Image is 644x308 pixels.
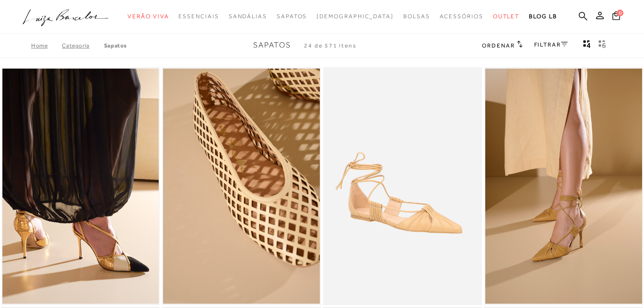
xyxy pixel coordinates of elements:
[163,69,320,304] img: SAPATILHA EM COURO BAUNILHA VAZADA
[128,8,169,25] a: noSubCategoriesText
[529,13,557,20] span: BLOG LB
[304,42,357,49] span: 24 de 571 itens
[2,69,159,304] a: SCARPIN SLINGBACK SALTO FINO ALTO EM COURO MULTICOR DEBRUM DOURADO SCARPIN SLINGBACK SALTO FINO A...
[324,69,481,304] a: SAPATILHA EM COURO BEGE AREIA COM AMARRAÇÃO SAPATILHA EM COURO BEGE AREIA COM AMARRAÇÃO
[596,39,609,52] button: gridText6Desc
[2,69,159,304] img: SCARPIN SLINGBACK SALTO FINO ALTO EM COURO MULTICOR DEBRUM DOURADO
[316,13,394,20] span: [DEMOGRAPHIC_DATA]
[485,69,642,304] img: SCARPIN SALTO ALTO EM COURO BEGE AREIA COM AMARRAÇÃO
[609,11,623,24] button: 0
[617,10,623,16] span: 0
[324,69,481,304] img: SAPATILHA EM COURO BEGE AREIA COM AMARRAÇÃO
[163,69,320,304] a: SAPATILHA EM COURO BAUNILHA VAZADA SAPATILHA EM COURO BAUNILHA VAZADA
[580,39,594,52] button: Mostrar 4 produtos por linha
[31,42,62,49] a: Home
[277,13,307,20] span: Sapatos
[482,42,515,49] span: Ordenar
[493,8,520,25] a: noSubCategoriesText
[485,69,642,304] a: SCARPIN SALTO ALTO EM COURO BEGE AREIA COM AMARRAÇÃO SCARPIN SALTO ALTO EM COURO BEGE AREIA COM A...
[178,13,219,20] span: Essenciais
[440,13,483,20] span: Acessórios
[534,41,568,48] a: FILTRAR
[316,8,394,25] a: noSubCategoriesText
[403,8,430,25] a: noSubCategoriesText
[229,13,267,20] span: Sandálias
[229,8,267,25] a: noSubCategoriesText
[128,13,169,20] span: Verão Viva
[529,8,557,25] a: BLOG LB
[493,13,520,20] span: Outlet
[178,8,219,25] a: noSubCategoriesText
[253,41,291,49] span: Sapatos
[277,8,307,25] a: noSubCategoriesText
[403,13,430,20] span: Bolsas
[104,42,127,49] a: Sapatos
[62,42,104,49] a: Categoria
[440,8,483,25] a: noSubCategoriesText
